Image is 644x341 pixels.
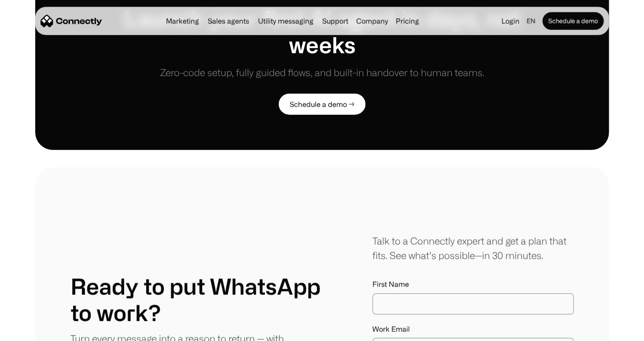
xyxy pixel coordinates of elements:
[542,12,604,30] a: Schedule a demo
[372,234,574,263] div: Talk to a Connectly expert and get a plan that fits. See what’s possible—in 30 minutes.
[372,325,574,334] label: Work Email
[279,94,365,115] a: Schedule a demo →
[523,15,541,27] div: en
[40,15,102,28] a: home
[372,280,574,289] label: First Name
[392,18,423,25] a: Pricing
[526,15,535,27] div: en
[162,18,202,25] a: Marketing
[18,326,53,338] ul: Language list
[70,273,322,326] h1: Ready to put WhatsApp to work?
[319,18,352,25] a: Support
[204,18,253,25] a: Sales agents
[96,65,548,80] div: Zero-code setup, fully guided flows, and built-in handover to human teams.
[498,15,523,27] a: Login
[254,18,317,25] a: Utility messaging
[9,325,53,338] aside: Language selected: English
[353,15,390,27] div: Company
[356,15,388,27] div: Company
